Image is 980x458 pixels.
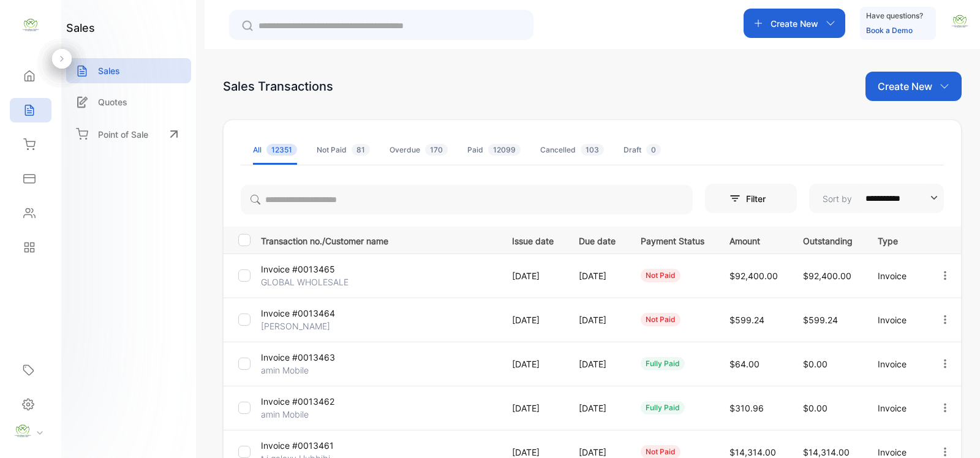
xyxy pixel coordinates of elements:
[21,16,40,34] img: logo
[646,144,661,156] span: 0
[66,89,191,114] a: Quotes
[951,12,969,31] img: avatar
[878,269,914,282] p: Invoice
[641,401,685,415] div: fully paid
[951,9,969,38] button: avatar
[641,269,680,282] div: not paid
[744,9,845,38] button: Create New
[803,403,827,413] span: $0.00
[261,307,339,320] p: Invoice #0013464
[317,145,370,156] div: Not Paid
[729,403,764,413] span: $310.96
[579,269,616,282] p: [DATE]
[98,128,148,141] p: Point of Sale
[581,144,604,156] span: 103
[261,276,349,288] p: GLOBAL WHOLESALE
[729,315,764,325] span: $599.24
[352,144,370,156] span: 81
[803,315,838,325] span: $599.24
[467,145,521,156] div: Paid
[803,271,851,281] span: $92,400.00
[624,145,661,156] div: Draft
[865,72,962,101] button: Create New
[866,10,923,22] p: Have questions?
[803,232,853,247] p: Outstanding
[641,313,680,326] div: not paid
[488,144,521,156] span: 12099
[98,64,120,77] p: Sales
[771,17,818,30] p: Create New
[261,232,497,247] p: Transaction no./Customer name
[512,232,554,247] p: Issue date
[929,407,980,458] iframe: LiveChat chat widget
[579,402,616,415] p: [DATE]
[579,232,616,247] p: Due date
[66,121,191,148] a: Point of Sale
[729,359,759,369] span: $64.00
[512,313,554,326] p: [DATE]
[579,313,616,326] p: [DATE]
[641,357,685,370] div: fully paid
[390,145,448,156] div: Overdue
[66,20,95,36] h1: sales
[512,402,554,415] p: [DATE]
[878,402,914,415] p: Invoice
[866,26,913,35] a: Book a Demo
[261,439,339,452] p: Invoice #0013461
[729,447,776,457] span: $14,314.00
[803,359,827,369] span: $0.00
[266,144,297,156] span: 12351
[512,358,554,370] p: [DATE]
[261,364,339,377] p: amin Mobile
[641,232,704,247] p: Payment Status
[878,313,914,326] p: Invoice
[261,351,339,364] p: Invoice #0013463
[878,358,914,370] p: Invoice
[261,320,339,332] p: [PERSON_NAME]
[729,271,778,281] span: $92,400.00
[540,145,604,156] div: Cancelled
[809,184,944,213] button: Sort by
[66,58,191,83] a: Sales
[579,358,616,370] p: [DATE]
[261,408,339,421] p: amin Mobile
[803,447,850,457] span: $14,314.00
[729,232,778,247] p: Amount
[261,395,339,408] p: Invoice #0013462
[253,145,297,156] div: All
[98,96,127,108] p: Quotes
[512,269,554,282] p: [DATE]
[223,77,333,96] div: Sales Transactions
[13,422,32,440] img: profile
[425,144,448,156] span: 170
[878,232,914,247] p: Type
[261,263,339,276] p: Invoice #0013465
[878,79,932,94] p: Create New
[823,192,852,205] p: Sort by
